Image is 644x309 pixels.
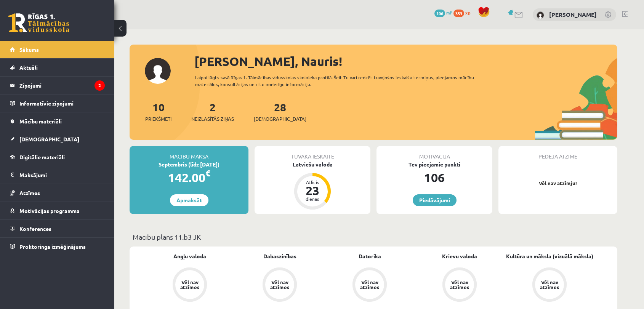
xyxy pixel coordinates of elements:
span: Motivācijas programma [19,207,80,214]
div: [PERSON_NAME], Nauris! [194,52,617,70]
span: € [205,168,210,179]
span: Mācību materiāli [19,118,62,125]
a: Vēl nav atzīmes [145,267,235,303]
a: Rīgas 1. Tālmācības vidusskola [8,13,69,32]
span: 353 [453,10,464,17]
span: Proktoringa izmēģinājums [19,243,86,250]
a: 10Priekšmeti [145,100,171,123]
a: Aktuāli [10,59,105,76]
a: 28[DEMOGRAPHIC_DATA] [254,100,306,123]
a: Dabaszinības [263,252,296,260]
a: Piedāvājumi [413,194,457,206]
div: Vēl nav atzīmes [359,280,380,290]
div: Vēl nav atzīmes [539,280,560,290]
a: Proktoringa izmēģinājums [10,238,105,255]
span: mP [446,10,452,16]
legend: Maksājumi [19,166,105,184]
div: 142.00 [130,168,248,187]
span: xp [465,10,470,16]
a: Ziņojumi2 [10,77,105,94]
a: 2Neizlasītās ziņas [191,100,234,123]
a: Latviešu valoda Atlicis 23 dienas [255,160,370,211]
a: Digitālie materiāli [10,148,105,166]
p: Mācību plāns 11.b3 JK [133,232,614,242]
a: Informatīvie ziņojumi [10,94,105,112]
span: Konferences [19,225,51,232]
a: Apmaksāt [170,194,208,206]
span: Priekšmeti [145,115,171,123]
div: 23 [301,184,324,197]
span: [DEMOGRAPHIC_DATA] [19,136,79,142]
a: Vēl nav atzīmes [415,267,505,303]
a: [PERSON_NAME] [549,11,597,18]
a: Vēl nav atzīmes [325,267,415,303]
div: Mācību maksa [130,146,248,160]
a: Sākums [10,41,105,58]
a: Vēl nav atzīmes [235,267,325,303]
span: Neizlasītās ziņas [191,115,234,123]
span: Digitālie materiāli [19,154,65,160]
div: Tev pieejamie punkti [376,160,492,168]
a: Konferences [10,220,105,237]
span: 106 [434,10,445,17]
a: Motivācijas programma [10,202,105,219]
span: Atzīmes [19,189,40,196]
a: Angļu valoda [173,252,206,260]
legend: Ziņojumi [19,77,105,94]
a: Vēl nav atzīmes [505,267,594,303]
div: Tuvākā ieskaite [255,146,370,160]
a: 353 xp [453,10,474,16]
div: 106 [376,168,492,187]
a: Atzīmes [10,184,105,202]
a: [DEMOGRAPHIC_DATA] [10,130,105,148]
div: Vēl nav atzīmes [449,280,470,290]
div: Motivācija [376,146,492,160]
span: Sākums [19,46,39,53]
img: Nauris Semjonovs [537,11,544,19]
span: [DEMOGRAPHIC_DATA] [254,115,306,123]
div: Vēl nav atzīmes [269,280,290,290]
a: 106 mP [434,10,452,16]
div: dienas [301,197,324,201]
span: Aktuāli [19,64,38,71]
div: Atlicis [301,180,324,184]
p: Vēl nav atzīmju! [502,179,614,187]
legend: Informatīvie ziņojumi [19,94,105,112]
a: Datorika [359,252,381,260]
a: Maksājumi [10,166,105,184]
div: Septembris (līdz [DATE]) [130,160,248,168]
div: Laipni lūgts savā Rīgas 1. Tālmācības vidusskolas skolnieka profilā. Šeit Tu vari redzēt tuvojošo... [195,74,488,88]
div: Pēdējā atzīme [498,146,617,160]
div: Vēl nav atzīmes [179,280,200,290]
div: Latviešu valoda [255,160,370,168]
a: Kultūra un māksla (vizuālā māksla) [506,252,593,260]
i: 2 [95,80,105,91]
a: Krievu valoda [442,252,477,260]
a: Mācību materiāli [10,112,105,130]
